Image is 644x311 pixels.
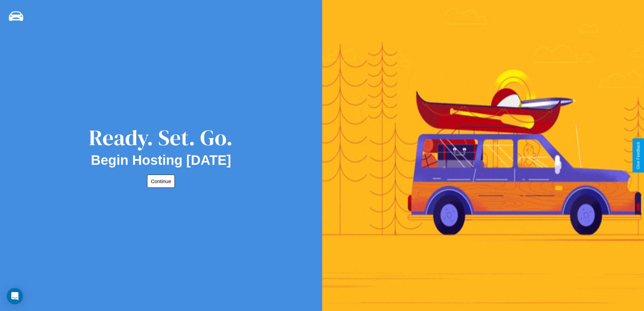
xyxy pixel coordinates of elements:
div: Open Intercom Messenger [7,288,23,304]
div: Give Feedback [636,142,641,169]
h2: Begin Hosting [DATE] [91,153,231,168]
div: Ready. Set. Go. [89,123,233,153]
button: Continue [147,175,175,188]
